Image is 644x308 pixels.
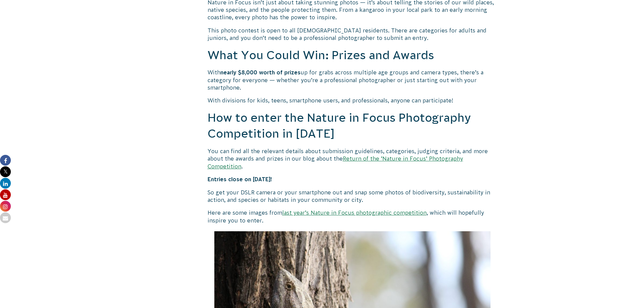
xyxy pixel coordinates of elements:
[208,110,498,142] h2: How to enter the Nature in Focus Photography Competition in [DATE]
[208,189,498,204] p: So get your DSLR camera or your smartphone out and snap some photos of biodiversity, sustainabili...
[208,69,498,91] p: With up for grabs across multiple age groups and camera types, there’s a category for everyone — ...
[220,69,301,75] strong: nearly $8,000 worth of prizes
[208,156,463,169] a: Return of the ‘Nature in Focus’ Photography Competition
[208,176,272,182] strong: Entries close on [DATE]!
[208,97,498,104] p: With divisions for kids, teens, smartphone users, and professionals, anyone can participate!
[208,209,498,224] p: Here are some images from , which will hopefully inspire you to enter.
[208,147,498,170] p: You can find all the relevant details about submission guidelines, categories, judging criteria, ...
[282,210,427,216] a: last year’s Nature in Focus photographic competition
[208,27,498,42] p: This photo contest is open to all [DEMOGRAPHIC_DATA] residents. There are categories for adults a...
[208,47,498,64] h2: What You Could Win: Prizes and Awards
